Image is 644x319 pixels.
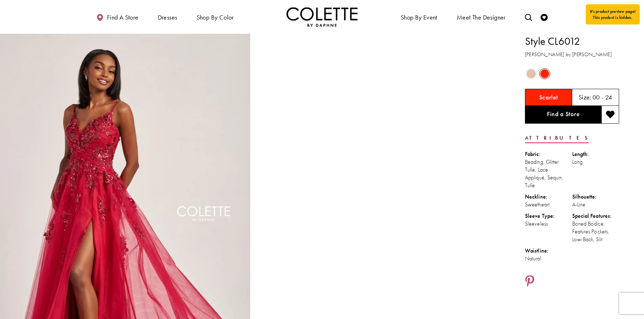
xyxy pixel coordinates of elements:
[286,7,358,27] a: Visit Home Page
[525,34,619,49] h1: Style CL6012
[525,50,619,59] h3: [PERSON_NAME] by [PERSON_NAME]
[586,4,640,25] div: It's product preview page! This product is hidden.
[95,7,140,27] a: Find a store
[525,133,589,143] a: Attributes
[525,67,619,81] div: Product color controls state depends on size chosen
[197,14,234,21] span: Shop by color
[525,275,535,288] a: Share using Pinterest - Opens in new tab
[525,201,572,209] div: Sweetheart
[572,212,619,220] div: Special Features:
[525,255,572,263] div: Natural
[572,150,619,158] div: Length:
[601,106,619,124] button: Add to wishlist
[572,193,619,201] div: Silhouette:
[457,14,506,21] span: Meet the designer
[538,67,551,80] div: Scarlet
[156,7,179,27] span: Dresses
[525,158,572,189] div: Beading, Glitter Tulle, Lace Appliqué, Sequin, Tulle
[523,7,534,27] a: Toggle search
[525,212,572,220] div: Sleeve Type:
[539,94,558,101] h5: Chosen color
[539,7,549,27] a: Check Wishlist
[525,67,537,80] div: Champagne
[525,193,572,201] div: Neckline:
[525,247,572,255] div: Waistline:
[525,150,572,158] div: Fabric:
[399,7,439,27] span: Shop By Event
[455,7,508,27] a: Meet the designer
[195,7,236,27] span: Shop by color
[286,7,358,27] img: Colette by Daphne
[572,220,619,243] div: Boned Bodice, Features Pockets, Low-Back, Slit
[572,201,619,209] div: A-Line
[254,34,504,159] video: Style CL6012 Colette by Daphne #1 autoplay loop mute video
[525,220,572,228] div: Sleeveless
[525,106,601,124] a: Find a Store
[401,14,438,21] span: Shop By Event
[107,14,139,21] span: Find a store
[592,94,612,101] h5: 00 - 24
[579,93,591,101] span: Size:
[158,14,177,21] span: Dresses
[572,158,619,166] div: Long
